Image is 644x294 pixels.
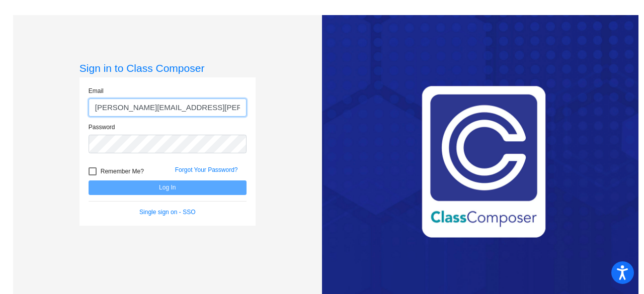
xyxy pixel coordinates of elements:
[101,165,144,177] span: Remember Me?
[89,180,247,195] button: Log In
[139,209,195,216] a: Single sign on - SSO
[175,166,238,173] a: Forgot Your Password?
[79,62,256,74] h3: Sign in to Class Composer
[89,123,115,132] label: Password
[89,86,104,95] label: Email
